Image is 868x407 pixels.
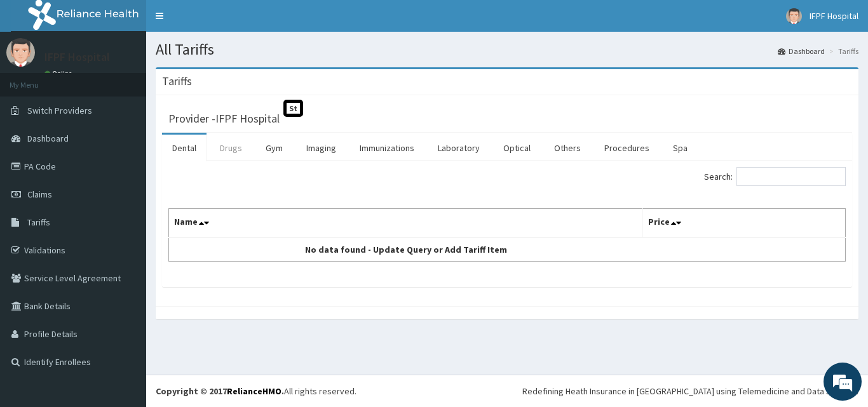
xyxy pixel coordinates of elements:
[6,38,35,67] img: User Image
[704,167,846,186] label: Search:
[210,135,252,161] a: Drugs
[27,105,92,116] span: Switch Providers
[642,209,846,238] th: Price
[162,135,207,161] a: Dental
[296,135,346,161] a: Imaging
[810,10,858,22] span: IFPF Hospital
[736,167,846,186] input: Search:
[44,69,75,78] a: Online
[663,135,698,161] a: Spa
[156,41,858,58] h1: All Tariffs
[27,189,52,200] span: Claims
[27,133,69,144] span: Dashboard
[778,46,825,57] a: Dashboard
[522,385,858,397] div: Redefining Heath Insurance in [GEOGRAPHIC_DATA] using Telemedicine and Data Science!
[594,135,660,161] a: Procedures
[826,46,858,57] li: Tariffs
[786,8,802,24] img: User Image
[349,135,424,161] a: Immunizations
[44,51,110,63] p: IFPF Hospital
[168,113,280,124] h3: Provider - IFPF Hospital
[255,135,293,161] a: Gym
[493,135,541,161] a: Optical
[162,76,192,87] h3: Tariffs
[156,385,284,397] strong: Copyright © 2017 .
[27,217,50,228] span: Tariffs
[544,135,591,161] a: Others
[169,237,643,262] td: No data found - Update Query or Add Tariff Item
[283,100,303,117] span: St
[227,385,281,397] a: RelianceHMO
[428,135,490,161] a: Laboratory
[146,375,868,407] footer: All rights reserved.
[169,209,643,238] th: Name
